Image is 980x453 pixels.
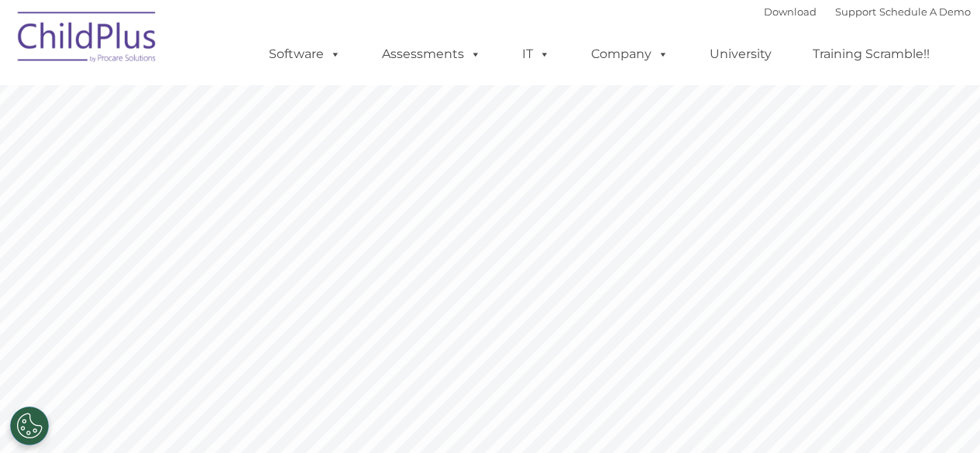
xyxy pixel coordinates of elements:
a: Training Scramble!! [797,39,945,70]
a: Schedule A Demo [879,5,971,18]
a: Assessments [366,39,497,70]
a: University [694,39,787,70]
a: Company [576,39,684,70]
a: Software [253,39,356,70]
button: Cookies Settings [10,407,49,445]
a: IT [507,39,566,70]
img: ChildPlus by Procare Solutions [10,1,165,78]
a: Download [764,5,817,18]
a: Support [835,5,876,18]
font: | [764,5,971,18]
